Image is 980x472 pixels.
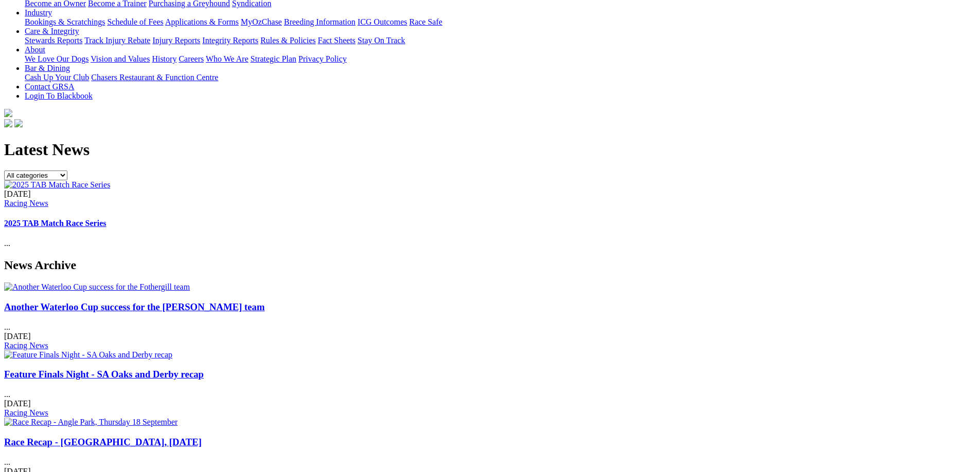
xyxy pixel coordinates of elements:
a: Breeding Information [284,17,355,26]
a: Bookings & Scratchings [25,17,105,26]
img: logo-grsa-white.png [4,109,12,117]
a: Schedule of Fees [107,17,163,26]
h2: News Archive [4,258,976,272]
a: Integrity Reports [202,36,258,45]
div: ... [4,190,976,249]
a: Applications & Forms [165,17,239,26]
a: Fact Sheets [318,36,355,45]
a: ICG Outcomes [358,17,407,26]
a: Privacy Policy [298,54,347,63]
span: [DATE] [4,190,31,198]
a: Racing News [4,408,48,417]
a: Industry [25,8,52,17]
a: Stewards Reports [25,36,82,45]
div: Bar & Dining [25,73,976,82]
img: twitter.svg [14,119,23,127]
div: Care & Integrity [25,36,976,45]
a: About [25,45,45,54]
a: We Love Our Dogs [25,54,88,63]
a: Stay On Track [358,36,405,45]
a: 2025 TAB Match Race Series [4,219,106,228]
a: Another Waterloo Cup success for the [PERSON_NAME] team [4,301,265,312]
a: Racing News [4,199,48,207]
div: Industry [25,17,976,27]
a: Bar & Dining [25,64,70,72]
img: 2025 TAB Match Race Series [4,180,110,190]
a: Feature Finals Night - SA Oaks and Derby recap [4,369,204,380]
div: About [25,54,976,64]
a: Chasers Restaurant & Function Centre [91,73,218,82]
a: Vision and Values [91,54,150,63]
a: Contact GRSA [25,82,74,91]
span: [DATE] [4,332,31,341]
img: facebook.svg [4,119,12,127]
a: Track Injury Rebate [84,36,150,45]
a: Login To Blackbook [25,91,93,100]
img: Race Recap - Angle Park, Thursday 18 September [4,418,177,427]
span: [DATE] [4,399,31,408]
a: MyOzChase [241,17,282,26]
a: Racing News [4,341,48,350]
a: History [152,54,176,63]
a: Strategic Plan [251,54,296,63]
div: ... [4,369,976,418]
a: Care & Integrity [25,27,79,35]
a: Rules & Policies [260,36,316,45]
a: Race Recap - [GEOGRAPHIC_DATA], [DATE] [4,437,202,447]
a: Injury Reports [152,36,200,45]
div: ... [4,301,976,350]
img: Feature Finals Night - SA Oaks and Derby recap [4,350,172,360]
h1: Latest News [4,140,976,159]
a: Who We Are [206,54,248,63]
a: Race Safe [409,17,442,26]
img: Another Waterloo Cup success for the Fothergill team [4,282,190,292]
a: Cash Up Your Club [25,73,89,82]
a: Careers [179,54,204,63]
